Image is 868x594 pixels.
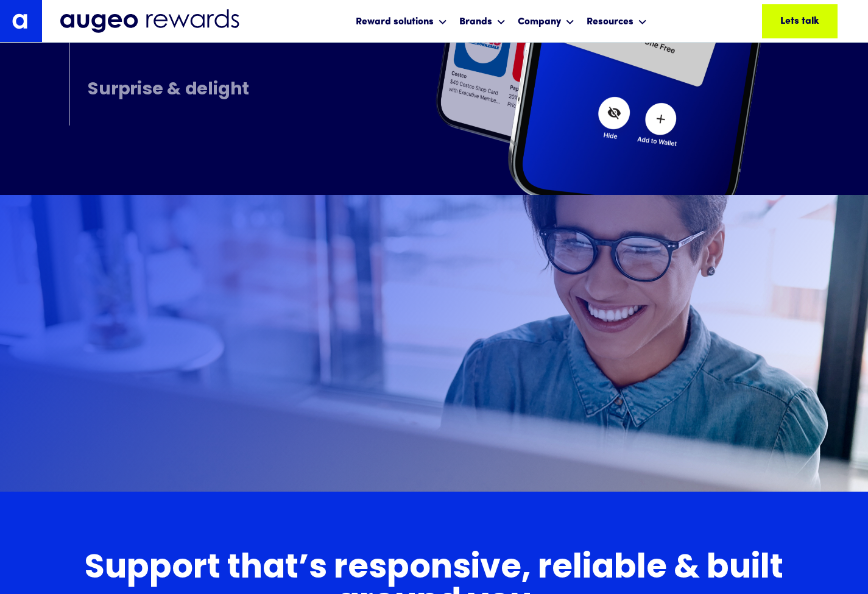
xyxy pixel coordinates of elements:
[587,15,633,29] div: Resources
[459,15,492,29] div: Brands
[456,5,509,37] div: Brands
[518,15,561,29] div: Company
[88,26,258,45] h4: Shareable rewards
[356,15,434,29] div: Reward solutions
[515,5,577,37] div: Company
[353,5,450,37] div: Reward solutions
[762,4,838,38] a: Lets talk
[88,80,249,100] h4: Surprise & delight
[584,5,650,37] div: Resources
